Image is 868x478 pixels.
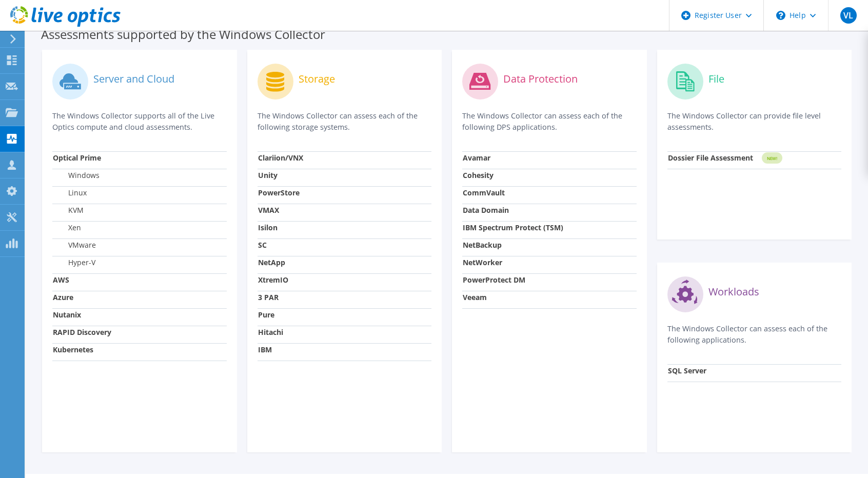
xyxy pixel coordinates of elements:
label: Xen [53,223,81,233]
strong: Isilon [258,223,278,232]
strong: Hitachi [258,327,283,337]
strong: Nutanix [53,310,81,320]
p: The Windows Collector supports all of the Live Optics compute and cloud assessments. [52,110,227,133]
strong: NetApp [258,257,285,267]
label: Assessments supported by the Windows Collector [41,29,325,39]
p: The Windows Collector can assess each of the following DPS applications. [462,110,637,133]
strong: VMAX [258,205,279,215]
strong: NetBackup [463,240,502,250]
p: The Windows Collector can assess each of the following storage systems. [258,110,432,133]
strong: SC [258,240,267,250]
strong: Clariion/VNX [258,153,303,163]
p: The Windows Collector can provide file level assessments. [667,110,842,133]
strong: RAPID Discovery [53,327,111,337]
strong: IBM [258,345,272,354]
label: Linux [53,188,87,198]
label: File [708,74,724,84]
strong: Pure [258,310,274,320]
strong: PowerStore [258,188,300,197]
svg: \n [776,11,785,20]
label: VMware [53,240,96,250]
strong: PowerProtect DM [463,275,525,285]
strong: Optical Prime [53,153,101,163]
p: The Windows Collector can assess each of the following applications. [667,323,842,346]
label: Workloads [708,287,759,297]
tspan: NEW! [766,155,777,161]
label: Windows [53,170,100,181]
span: VL [840,7,857,24]
strong: Cohesity [463,170,494,180]
strong: Data Domain [463,205,509,215]
strong: Veeam [463,292,487,302]
strong: Unity [258,170,278,180]
strong: Kubernetes [53,345,93,354]
strong: IBM Spectrum Protect (TSM) [463,223,563,232]
label: Server and Cloud [93,74,174,84]
strong: NetWorker [463,257,502,267]
label: Hyper-V [53,257,95,268]
strong: AWS [53,275,69,285]
label: Storage [299,74,335,84]
strong: SQL Server [668,366,706,375]
strong: 3 PAR [258,292,279,302]
strong: XtremIO [258,275,288,285]
strong: Dossier File Assessment [668,153,753,163]
label: Data Protection [503,74,578,84]
strong: CommVault [463,188,505,197]
strong: Azure [53,292,73,302]
strong: Avamar [463,153,490,163]
label: KVM [53,205,84,215]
